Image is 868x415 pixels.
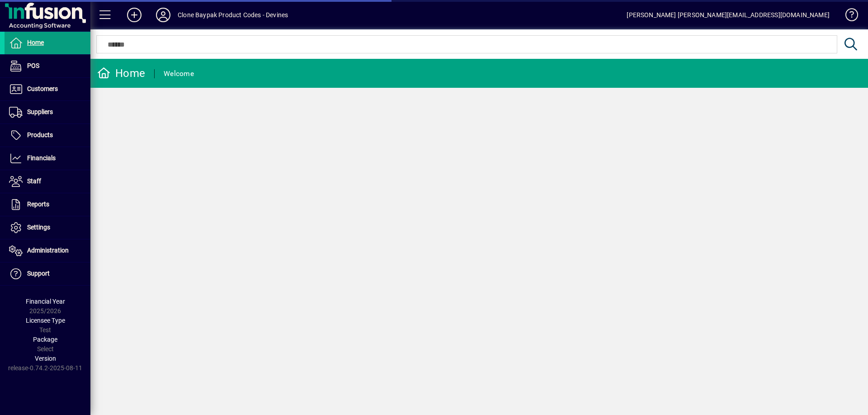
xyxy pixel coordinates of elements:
span: Licensee Type [26,317,65,324]
span: Package [33,336,57,343]
span: Customers [27,85,58,92]
span: Administration [27,247,69,254]
span: Staff [27,177,41,185]
button: Add [120,7,149,23]
span: Home [27,39,44,46]
span: Financials [27,154,56,162]
a: Reports [5,193,90,216]
a: Customers [5,78,90,100]
a: Support [5,262,90,285]
a: Suppliers [5,101,90,124]
span: Suppliers [27,108,53,115]
span: Settings [27,224,50,231]
span: Financial Year [26,298,65,305]
div: Home [97,66,145,81]
span: Reports [27,200,49,208]
div: [PERSON_NAME] [PERSON_NAME][EMAIL_ADDRESS][DOMAIN_NAME] [627,8,830,22]
a: Knowledge Base [839,2,857,31]
span: Support [27,270,50,277]
span: Version [35,355,56,362]
div: Welcome [164,67,194,81]
a: Settings [5,216,90,239]
span: Products [27,131,53,138]
div: Clone Baypak Product Codes - Devines [178,8,288,22]
a: Products [5,124,90,147]
a: Staff [5,170,90,193]
a: Financials [5,147,90,170]
span: POS [27,62,39,69]
button: Profile [149,7,178,23]
a: POS [5,55,90,77]
a: Administration [5,239,90,262]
